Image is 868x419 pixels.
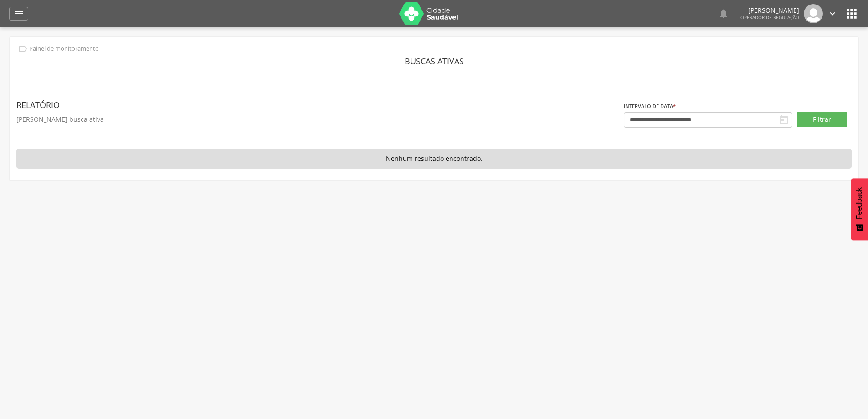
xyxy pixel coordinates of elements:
[740,14,799,21] span: Operador de regulação
[13,8,24,19] i: 
[9,7,28,21] a: 
[16,113,624,126] p: [PERSON_NAME] busca ativa
[740,7,799,14] p: [PERSON_NAME]
[718,4,729,23] a: 
[778,114,789,125] i: 
[18,44,28,54] i: 
[16,53,852,69] header: Buscas ativas
[624,103,676,110] label: Intervalo de data
[16,97,624,113] header: Relatório
[16,149,852,169] p: Nenhum resultado encontrado.
[851,178,868,240] button: Feedback - Mostrar pesquisa
[797,112,847,127] button: Filtrar
[827,9,837,19] i: 
[718,8,729,19] i: 
[855,187,863,219] span: Feedback
[827,4,837,23] a: 
[844,6,859,21] i: 
[29,45,99,52] p: Painel de monitoramento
